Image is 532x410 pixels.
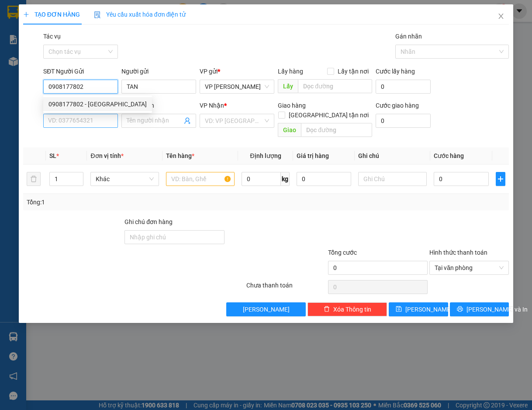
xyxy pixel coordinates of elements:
button: printer[PERSON_NAME] và In [450,302,509,316]
span: Đơn vị tính [90,152,123,159]
div: Tổng: 1 [27,197,206,207]
span: [PERSON_NAME] [243,305,290,314]
span: Định lượng [250,152,281,159]
th: Ghi chú [355,147,430,165]
img: icon [94,11,101,18]
input: Dọc đường [301,123,372,137]
span: save [396,306,402,313]
span: VP Nhận [200,102,224,109]
span: kg [281,172,290,186]
input: Cước giao hàng [376,114,431,128]
span: Tên hàng [166,152,194,159]
button: Close [489,4,513,29]
label: Hình thức thanh toán [429,249,487,256]
span: Lấy hàng [278,68,303,75]
button: delete [27,172,41,186]
label: Cước lấy hàng [376,68,415,75]
span: close [497,13,504,20]
div: 0908177802 - TÂN HUỲNH [43,97,152,111]
button: [PERSON_NAME] [226,302,306,316]
span: printer [457,306,463,313]
div: Chưa thanh toán [245,280,327,296]
div: VP gửi [200,67,274,76]
div: Người gửi [121,67,196,76]
input: Dọc đường [298,79,372,93]
span: [PERSON_NAME] [405,305,452,314]
span: Giá trị hàng [297,152,329,159]
button: plus [496,172,506,186]
input: 0 [297,172,351,186]
div: SĐT Người Gửi [43,67,118,76]
span: SL [49,152,56,159]
span: [GEOGRAPHIC_DATA] tận nơi [285,110,372,120]
span: VP Long Khánh [205,80,269,93]
input: Cước lấy hàng [376,80,431,94]
span: user-add [184,117,191,124]
label: Ghi chú đơn hàng [124,218,173,225]
span: Cước hàng [434,152,464,159]
input: Ghi chú đơn hàng [124,230,225,244]
span: [PERSON_NAME] và In [466,305,528,314]
span: TẠO ĐƠN HÀNG [23,11,80,18]
button: deleteXóa Thông tin [307,302,387,316]
span: Tổng cước [328,249,357,256]
div: Người nhận [121,101,196,110]
span: Lấy [278,79,298,93]
span: plus [23,11,29,18]
span: Tại văn phòng [435,261,504,274]
label: Cước giao hàng [376,102,419,109]
label: Tác vụ [43,33,61,40]
span: delete [324,306,330,313]
label: Gán nhãn [395,33,422,40]
span: Khác [96,172,154,186]
span: Xóa Thông tin [333,305,371,314]
button: save[PERSON_NAME] [389,302,448,316]
div: 0908177802 - [GEOGRAPHIC_DATA] [48,99,147,109]
input: VD: Bàn, Ghế [166,172,235,186]
span: Yêu cầu xuất hóa đơn điện tử [94,11,186,18]
span: Giao hàng [278,102,306,109]
input: Ghi Chú [358,172,427,186]
span: Giao [278,123,301,137]
span: plus [496,175,505,182]
span: Lấy tận nơi [334,67,372,76]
